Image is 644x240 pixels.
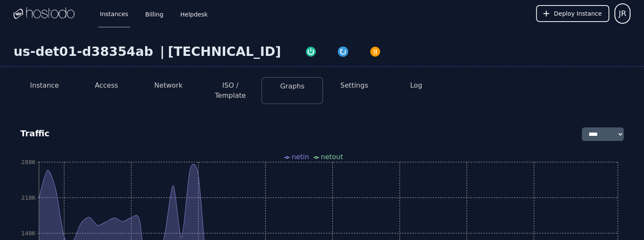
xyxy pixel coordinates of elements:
[206,80,254,101] button: ISO / Template
[21,159,36,166] tspan: 280K
[554,9,602,18] span: Deploy Instance
[614,3,630,24] button: User menu
[321,153,343,161] span: netout
[305,46,317,58] img: Power On
[14,44,157,59] div: us-det01-d38354ab
[168,44,281,59] div: [TECHNICAL_ID]
[95,80,118,91] button: Access
[337,46,349,58] img: Restart
[30,80,59,91] button: Instance
[14,121,56,148] div: Traffic
[292,153,309,161] span: netin
[619,8,626,19] span: JR
[21,194,36,201] tspan: 210K
[369,46,381,58] img: Power Off
[359,44,391,58] button: Power Off
[410,80,423,91] button: Log
[154,80,182,91] button: Network
[327,44,359,58] button: Restart
[14,7,75,20] img: Logo
[295,44,327,58] button: Power On
[157,44,168,59] div: |
[21,230,36,237] tspan: 140K
[340,80,368,91] button: Settings
[536,5,609,22] button: Deploy Instance
[280,81,304,91] button: Graphs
